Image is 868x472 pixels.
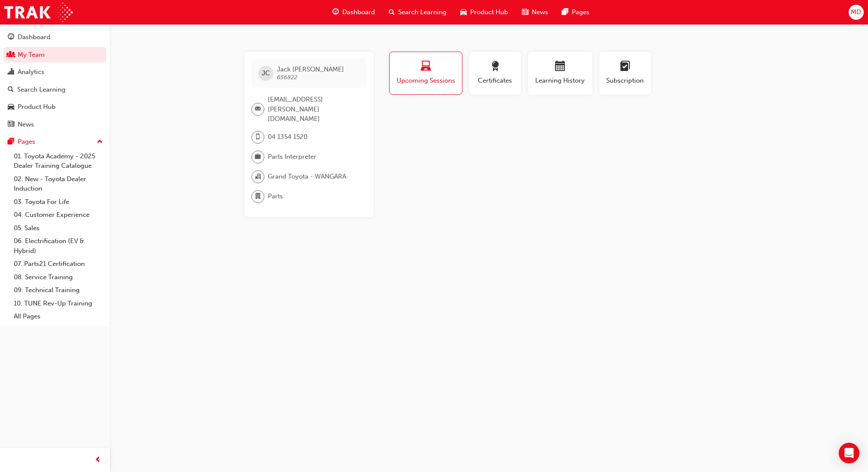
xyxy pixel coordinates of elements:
button: DashboardMy TeamAnalyticsSearch LearningProduct HubNews [3,28,106,134]
div: News [18,120,34,130]
a: 07. Parts21 Certification [10,257,106,271]
button: MD [849,5,864,20]
div: Analytics [18,67,44,77]
a: 09. Technical Training [10,284,106,297]
span: car-icon [460,7,467,18]
span: Pages [572,7,589,17]
button: Subscription [599,52,651,95]
button: Learning History [528,52,592,95]
span: guage-icon [8,34,14,41]
a: 10. TUNE Rev-Up Training [10,297,106,310]
span: 656822 [277,74,298,81]
a: Search Learning [3,82,106,98]
a: News [3,117,106,133]
a: 03. Toyota For Life [10,195,106,209]
div: Product Hub [18,102,56,112]
a: 08. Service Training [10,271,106,284]
a: car-iconProduct Hub [453,3,515,21]
span: up-icon [97,136,103,148]
a: My Team [3,47,106,63]
span: Subscription [606,76,645,86]
span: news-icon [522,7,528,18]
span: [EMAIL_ADDRESS][PERSON_NAME][DOMAIN_NAME] [268,95,360,124]
span: mobile-icon [255,132,261,143]
span: laptop-icon [421,61,431,73]
span: calendar-icon [555,61,565,73]
div: Open Intercom Messenger [839,443,859,463]
a: news-iconNews [515,3,555,21]
span: search-icon [8,86,14,94]
a: 06. Electrification (EV & Hybrid) [10,234,106,257]
span: News [532,7,548,17]
span: people-icon [8,51,14,59]
span: Jack [PERSON_NAME] [277,65,344,73]
a: guage-iconDashboard [325,3,382,21]
span: search-icon [389,7,395,18]
span: prev-icon [95,455,101,466]
span: Learning History [534,76,586,86]
span: Search Learning [398,7,446,17]
a: All Pages [10,310,106,323]
button: Pages [3,134,106,150]
img: Trak [4,3,73,22]
span: 04 1354 1520 [268,132,307,142]
a: 01. Toyota Academy - 2025 Dealer Training Catalogue [10,150,106,173]
span: Parts [268,191,283,201]
span: Product Hub [470,7,508,17]
span: Grand Toyota - WANGARA [268,172,346,182]
span: Parts Interpreter [268,152,316,162]
a: 02. New - Toyota Dealer Induction [10,173,106,195]
a: Dashboard [3,29,106,45]
a: search-iconSearch Learning [382,3,453,21]
span: award-icon [490,61,500,73]
a: Product Hub [3,99,106,115]
span: JC [262,68,270,78]
span: organisation-icon [255,171,261,182]
span: pages-icon [562,7,568,18]
a: 05. Sales [10,222,106,235]
div: Dashboard [18,32,50,42]
button: Certificates [469,52,521,95]
span: email-icon [255,104,261,115]
span: Upcoming Sessions [396,76,456,86]
span: pages-icon [8,138,14,146]
div: Search Learning [17,85,65,95]
span: chart-icon [8,68,14,76]
div: Pages [18,137,35,147]
span: car-icon [8,103,14,111]
span: department-icon [255,191,261,202]
span: news-icon [8,121,14,129]
span: briefcase-icon [255,151,261,163]
span: guage-icon [332,7,339,18]
span: learningplan-icon [620,61,630,73]
a: pages-iconPages [555,3,596,21]
a: Analytics [3,64,106,80]
button: Upcoming Sessions [389,52,462,95]
span: Certificates [476,76,515,86]
span: MD [851,7,861,17]
span: Dashboard [342,7,375,17]
a: 04. Customer Experience [10,208,106,222]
